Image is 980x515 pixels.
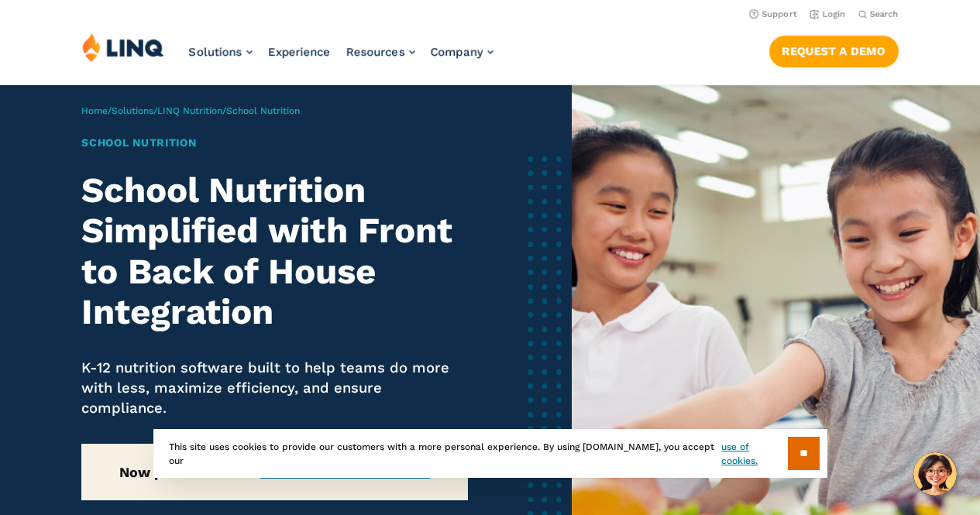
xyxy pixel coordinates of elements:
[81,105,300,116] span: / / /
[431,45,483,59] span: Company
[749,9,797,19] a: Support
[81,135,467,151] h1: School Nutrition
[81,170,467,333] h2: School Nutrition Simplified with Front to Back of House Integration
[81,358,467,419] p: K-12 nutrition software built to help teams do more with less, maximize efficiency, and ensure co...
[769,33,899,67] nav: Button Navigation
[870,9,899,19] span: Search
[431,45,493,59] a: Company
[82,33,164,62] img: LINQ | K‑12 Software
[112,105,153,116] a: Solutions
[189,45,242,59] span: Solutions
[346,45,405,59] span: Resources
[858,9,899,20] button: Open Search Bar
[810,9,846,19] a: Login
[913,452,957,496] button: Hello, have a question? Let’s chat.
[81,105,108,116] a: Home
[189,33,493,84] nav: Primary Navigation
[226,105,300,116] span: School Nutrition
[769,36,899,67] a: Request a Demo
[721,440,787,468] a: use of cookies.
[157,105,222,116] a: LINQ Nutrition
[268,45,331,59] a: Experience
[346,45,415,59] a: Resources
[189,45,253,59] a: Solutions
[153,429,827,478] div: This site uses cookies to provide our customers with a more personal experience. By using [DOMAIN...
